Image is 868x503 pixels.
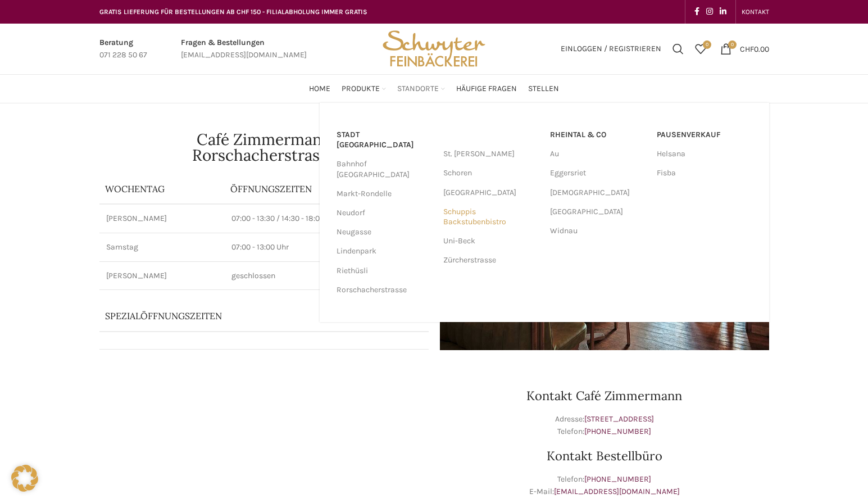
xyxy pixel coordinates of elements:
a: [GEOGRAPHIC_DATA] [550,202,646,221]
a: Schuppis Backstubenbistro [443,202,539,232]
h3: Kontakt Bestellbüro [440,450,769,462]
span: Home [309,84,330,94]
a: KONTAKT [742,1,769,23]
span: 0 [703,40,711,49]
a: Linkedin social link [716,4,730,20]
a: Riethüsli [337,261,432,280]
a: [STREET_ADDRESS] [584,414,654,424]
h1: Café Zimmermann Rorschacherstrasse [99,132,429,163]
a: 0 [689,38,712,60]
h3: Kontakt Café Zimmermann [440,389,769,402]
a: Zürcherstrasse [443,251,539,270]
a: Eggersriet [550,164,646,183]
a: [PHONE_NUMBER] [584,427,651,436]
a: Lindenpark [337,242,432,261]
a: Au [550,144,646,164]
p: Spezialöffnungszeiten [105,310,392,322]
img: Bäckerei Schwyter [379,24,489,74]
p: Wochentag [105,183,220,195]
p: [PERSON_NAME] [106,213,219,224]
a: Site logo [379,43,489,53]
a: Infobox link [181,37,307,62]
p: Adresse: Telefon: [440,413,769,438]
a: Facebook social link [691,4,703,20]
bdi: 0.00 [740,44,769,53]
a: St. [PERSON_NAME] [443,144,539,164]
span: Stellen [528,84,559,94]
a: Rorschacherstrasse [337,280,432,300]
a: Instagram social link [703,4,716,20]
a: Neudorf [337,203,432,223]
a: Stadt [GEOGRAPHIC_DATA] [337,125,432,155]
span: CHF [740,44,754,53]
p: geschlossen [231,270,421,282]
p: ÖFFNUNGSZEITEN [230,183,422,195]
a: [EMAIL_ADDRESS][DOMAIN_NAME] [554,487,680,496]
a: Infobox link [99,37,147,62]
a: 0 CHF0.00 [715,38,775,60]
span: GRATIS LIEFERUNG FÜR BESTELLUNGEN AB CHF 150 - FILIALABHOLUNG IMMER GRATIS [99,8,367,16]
a: Neugasse [337,223,432,242]
a: Suchen [667,38,689,60]
span: Produkte [342,84,380,94]
p: 07:00 - 13:00 Uhr [231,242,421,253]
a: Produkte [342,78,386,100]
p: 07:00 - 13:30 / 14:30 - 18:00 Uhr [231,213,421,224]
a: Häufige Fragen [456,78,517,100]
span: Standorte [397,84,439,94]
a: [DEMOGRAPHIC_DATA] [550,183,646,202]
a: Widnau [550,221,646,241]
a: [PHONE_NUMBER] [584,474,651,484]
a: Helsana [657,144,752,164]
a: Pausenverkauf [657,125,752,144]
span: KONTAKT [742,8,769,16]
div: Meine Wunschliste [689,38,712,60]
a: Fisba [657,164,752,183]
span: 0 [728,40,737,49]
a: Markt-Rondelle [337,184,432,203]
a: Standorte [397,78,445,100]
a: [GEOGRAPHIC_DATA] [443,183,539,202]
a: Home [309,78,330,100]
span: Einloggen / Registrieren [561,45,661,53]
a: Bahnhof [GEOGRAPHIC_DATA] [337,155,432,184]
a: Stellen [528,78,559,100]
p: Telefon: E-Mail: [440,473,769,499]
a: Uni-Beck [443,232,539,251]
a: RHEINTAL & CO [550,125,646,144]
a: Einloggen / Registrieren [555,38,667,60]
a: Schoren [443,164,539,183]
span: Häufige Fragen [456,84,517,94]
div: Secondary navigation [736,1,775,23]
p: [PERSON_NAME] [106,270,219,282]
div: Main navigation [94,78,775,100]
p: Samstag [106,242,219,253]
